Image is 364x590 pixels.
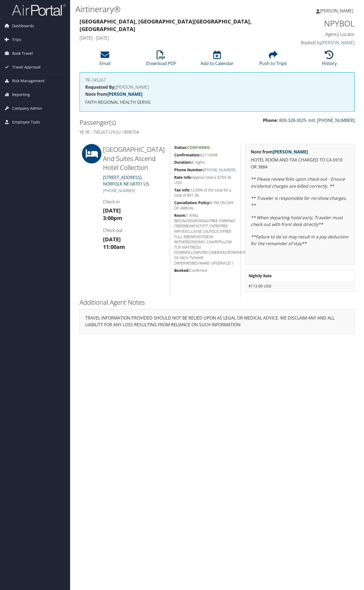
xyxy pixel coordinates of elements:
h4: [DATE] - [DATE] [80,35,284,41]
h2: Additional Agent Notes [80,298,355,307]
em: ** When departing hotel early, Traveler must check out with front desk directly** [251,215,343,228]
span: Confirmed [187,145,210,150]
strong: Status: [174,145,187,150]
a: History [322,53,337,66]
strong: Tax Info: [174,187,190,193]
td: $113.00 USD [246,281,354,291]
em: **Failure to do so may result in a pay deduction for the remainder of stay** [251,234,348,247]
span: Travel Approval [12,60,40,74]
a: Email [99,53,111,66]
p: FAITH REGIONAL HEALTH SERVIC [85,99,349,106]
a: 800-328-3025- Intl. [PHONE_NUMBER] [279,117,355,123]
strong: [DATE] [103,236,121,243]
a: [PHONE_NUMBER] [204,167,235,172]
h5: 6 PM ON DAY OF ARRIVAL [174,200,237,211]
a: [STREET_ADDRESS]NORFOLK NE 68701 US [103,174,149,187]
p: HOTEL ROOM AND TAX CHARGED TO CA 6910 OR 3884 [251,157,349,170]
h4: Check-in [103,199,166,205]
span: Reporting [12,88,30,101]
strong: Rate Info: [174,175,192,180]
h5: Approx total is $759.36 USD [174,175,237,185]
strong: Booked: [174,268,190,273]
a: [PHONE_NUMBER] [103,188,135,193]
a: [PERSON_NAME] [321,40,355,46]
span: [PERSON_NAME] [320,8,353,14]
h5: 1 KING BED/NONSMOKING/FREE PARKING/ FREEBREAKFAST/FIT CNTR/FREE WIFI/EXCLUSIVE CXLPOLICY/FREE FUL... [174,213,237,266]
img: airportal-logo.png [12,4,66,16]
h5: 62110998 [174,152,237,158]
span: Company Admin [12,102,42,115]
span: Book Travel [12,47,33,60]
strong: Cancellation Policy: [174,200,210,205]
strong: Requested By: [85,84,116,90]
span: Employee Tools [12,115,40,129]
h4: [PERSON_NAME] [85,85,349,89]
h5: 12.00% of the total for a total of $81.36 [174,187,237,198]
span: Dashboards [12,19,34,33]
a: [PERSON_NAME] [107,91,142,97]
h4: Check-out [103,227,166,233]
strong: Phone: [263,117,278,123]
th: Nightly Rate [246,271,354,281]
h4: TR-745267 [85,78,349,82]
strong: Confirmation: [174,152,200,157]
h5: Confirmed [174,268,237,273]
strong: Phone Number: [174,167,204,172]
strong: [GEOGRAPHIC_DATA], [GEOGRAPHIC_DATA] [GEOGRAPHIC_DATA], [GEOGRAPHIC_DATA] [80,18,252,33]
a: [PERSON_NAME] [316,3,359,19]
h4: Booked by [292,40,355,46]
em: ** Please review folio upon check-out - Ensure incidental charges are billed correctly. ** [251,176,345,189]
span: Risk Management [12,74,44,88]
a: Push to Tripit [259,53,287,66]
em: ** Traveler is responsible for no-show charges. ** [251,195,347,208]
strong: [DATE] [103,207,121,214]
h1: Airtinerary® [75,4,264,15]
a: [PERSON_NAME] [273,149,308,155]
strong: Note from [251,149,308,155]
h2: Passenger(s) [80,118,213,127]
h4: Ye Ye - 745267 UYUU 1808704 [80,129,213,135]
strong: 3:00pm [103,214,122,222]
h5: 6 nights [174,160,237,165]
h4: Agency Locator [292,31,355,37]
h2: [GEOGRAPHIC_DATA] And Suites Ascend Hotel Collection [103,145,166,172]
strong: 11:00am [103,243,125,251]
p: TRAVEL INFORMATION PROVIDED SHOULD NOT BE RELIED UPON AS LEGAL OR MEDICAL ADVICE. WE DISCLAIM ANY... [85,315,349,328]
strong: Room: [174,213,186,218]
strong: Note from [85,91,142,97]
a: Add to Calendar [201,53,233,66]
a: Download PDF [146,53,176,66]
strong: Duration: [174,160,192,165]
h1: NPYBOL [292,18,355,29]
span: Trips [12,33,21,46]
